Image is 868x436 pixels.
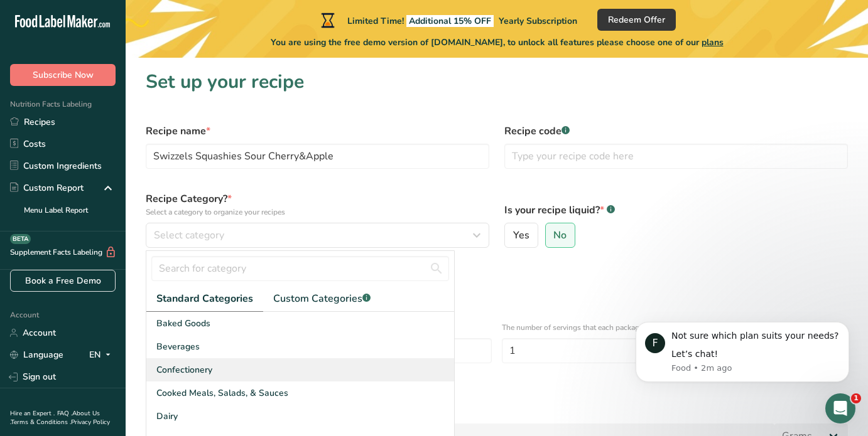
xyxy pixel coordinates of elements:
[702,36,724,48] span: plans
[597,9,676,31] button: Redeem Offer
[151,256,449,281] input: Search for category
[318,13,577,28] div: Limited Time!
[146,206,489,218] p: Select a category to organize your recipes
[10,234,31,244] div: BETA
[273,291,371,306] span: Custom Categories
[10,344,63,366] a: Language
[33,68,94,82] span: Subscribe Now
[10,270,116,292] a: Book a Free Demo
[146,191,489,218] label: Recipe Category?
[89,348,116,363] div: EN
[10,409,55,418] a: Hire an Expert .
[617,303,868,402] iframe: Intercom notifications message
[406,15,494,27] span: Additional 15% OFF
[825,393,855,423] iframe: Intercom live chat
[156,317,210,330] span: Baked Goods
[146,285,848,297] div: Specify the number of servings the recipe makes OR Fix a specific serving weight
[10,409,100,427] a: About Us .
[553,229,567,242] span: No
[608,13,665,26] span: Redeem Offer
[504,203,848,218] label: Is your recipe liquid?
[502,322,848,333] p: The number of servings that each package of your product has.
[504,144,848,169] input: Type your recipe code here
[156,363,212,376] span: Confectionery
[499,15,577,27] span: Yearly Subscription
[10,64,116,86] button: Subscribe Now
[156,410,178,423] span: Dairy
[146,407,848,418] p: Add recipe serving size.
[156,340,200,353] span: Beverages
[146,270,848,285] div: Define serving size details
[57,409,72,418] a: FAQ .
[156,386,288,400] span: Cooked Meals, Salads, & Sauces
[146,124,489,139] label: Recipe name
[513,229,529,242] span: Yes
[146,144,489,169] input: Type your recipe name here
[156,291,253,306] span: Standard Categories
[138,371,164,382] div: OR
[146,68,848,96] h1: Set up your recipe
[146,223,489,248] button: Select category
[10,181,84,194] div: Custom Report
[851,393,861,403] span: 1
[71,418,110,427] a: Privacy Policy
[154,228,224,243] span: Select category
[11,418,71,427] a: Terms & Conditions .
[504,124,848,139] label: Recipe code
[271,36,724,49] span: You are using the free demo version of [DOMAIN_NAME], to unlock all features please choose one of...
